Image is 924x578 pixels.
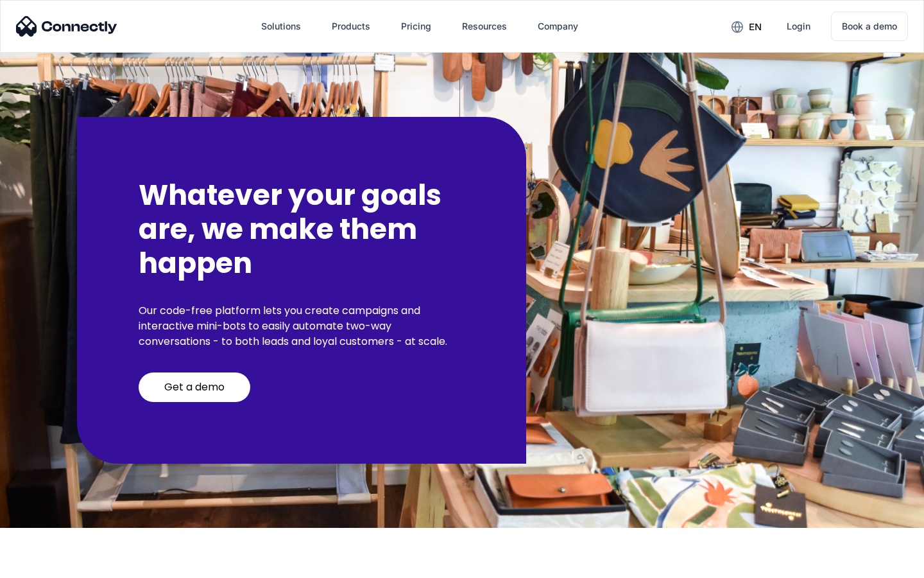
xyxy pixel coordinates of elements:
[332,17,370,35] div: Products
[164,381,225,394] div: Get a demo
[538,17,578,35] div: Company
[787,17,810,35] div: Login
[139,179,465,280] h2: Whatever your goals are, we make them happen
[749,18,762,36] div: en
[462,17,507,35] div: Resources
[26,556,77,574] ul: Language list
[776,11,821,42] a: Login
[831,12,908,41] a: Book a demo
[139,303,465,349] p: Our code-free platform lets you create campaigns and interactive mini-bots to easily automate two...
[139,372,250,402] a: Get a demo
[13,556,77,574] aside: Language selected: English
[261,17,301,35] div: Solutions
[16,16,117,37] img: Connectly Logo
[391,11,441,42] a: Pricing
[401,17,431,35] div: Pricing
